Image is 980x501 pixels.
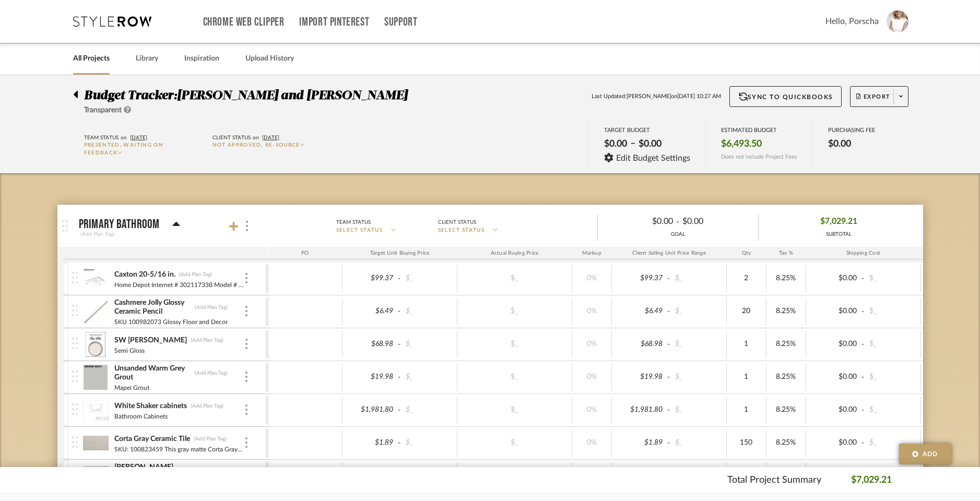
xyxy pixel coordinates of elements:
div: 8.25% [770,271,802,286]
div: SKU 100982073 Glossy Floor and Decor [114,317,228,327]
span: - [666,339,672,350]
div: 0% [575,304,608,319]
div: $6.49 [615,304,666,319]
span: Edit Budget Settings [616,153,690,163]
div: $0.00 [809,271,860,286]
div: 2 [730,271,763,286]
div: $_ [486,304,543,319]
div: $0.00 [679,213,749,230]
div: $0.00 [809,402,860,417]
span: - [860,339,866,350]
span: - [860,306,866,317]
div: $0.00 [809,337,860,352]
div: (Add Plan Tag) [194,304,228,311]
div: $_ [866,271,917,286]
span: SELECT STATUS [438,226,485,234]
div: 0% [575,369,608,385]
div: (Add Plan Tag) [79,230,116,239]
div: $19.98 [346,369,397,385]
span: Add [923,449,938,459]
img: 7f115712-5861-49dd-9ec3-de5be14e1e9d_50x50.jpg [83,398,109,423]
div: 1 [730,369,763,385]
div: SW [PERSON_NAME] [114,336,187,345]
div: $_ [866,337,917,352]
div: $1,981.80 [346,402,397,417]
div: ESTIMATED BUDGET [721,127,797,134]
span: - [666,273,672,284]
div: $_ [866,402,917,417]
span: $0.00 [828,138,851,150]
img: vertical-grip.svg [72,338,78,349]
div: Client Status [212,133,251,142]
div: $_ [486,435,543,450]
span: Not approved, re-source [212,142,300,148]
div: $_ [403,402,454,417]
div: $19.98 [615,369,666,385]
div: 8.25% [770,369,802,385]
div: White Shaker cabinets [114,401,187,411]
img: 4a7a1236-ddf5-425d-9faa-a3eaddb45d4e_50x50.jpg [83,299,109,324]
img: vertical-grip.svg [72,403,78,415]
div: 0% [575,271,608,286]
span: [PERSON_NAME] [627,92,671,101]
span: - [666,372,672,383]
div: $_ [403,435,454,450]
span: Hello, Porscha [825,15,879,28]
span: Transparent [84,106,122,114]
div: 8.25% [770,304,802,319]
div: $0.00 [809,435,860,450]
div: $_ [486,369,543,385]
div: $_ [403,271,454,286]
div: 8.25% [770,402,802,417]
div: Team Status [336,218,371,227]
span: - [860,438,866,448]
div: 1 [730,402,763,417]
img: 3717e166-7514-4f15-8997-1be1fbdd0b38_50x50.jpg [83,365,109,390]
div: $1.89 [346,435,397,450]
div: $99.37 [346,271,397,286]
div: 0% [575,337,608,352]
span: $6,493.50 [721,138,762,150]
div: (Add Plan Tag) [179,271,212,278]
div: 8.25% [770,435,802,450]
div: $_ [672,402,723,417]
img: 3dots-v.svg [245,339,247,349]
button: Sync to QuickBooks [729,86,842,107]
img: vertical-grip.svg [72,371,78,382]
div: Actual Buying Price [457,247,572,259]
span: [DATE] 10:27 AM [677,92,721,101]
div: (Add Plan Tag) [190,337,224,344]
span: on [121,135,127,140]
img: vertical-grip.svg [72,305,78,316]
div: Target Unit Buying Price [343,247,457,259]
div: 1 [730,337,763,352]
span: Presented, Waiting on Feedback [84,142,164,156]
span: on [253,135,259,140]
div: Corta Gray Ceramic Tile [114,434,191,444]
div: 0% [575,402,608,417]
div: $_ [672,304,723,319]
div: (Add Plan Tag) [193,435,227,443]
span: - [396,339,403,350]
span: - [396,372,403,383]
img: 3dots-v.svg [245,273,247,283]
a: Chrome Web Clipper [203,18,285,27]
span: Does not include Project Fees [721,153,797,160]
img: 3dots-v.svg [246,221,248,231]
span: - [396,405,403,415]
div: $_ [486,337,543,352]
div: $_ [672,369,723,385]
div: $6.49 [346,304,397,319]
p: Primary Bathroom [79,218,160,231]
span: - [676,216,679,228]
div: Caxton 20-5/16 in. [114,270,176,280]
img: 0227975e-5567-472e-a949-cd16e4a1451f_50x50.jpg [83,266,109,291]
div: 20 [730,304,763,319]
div: Team Status [84,133,119,142]
p: $7,029.21 [851,473,892,487]
div: $0.00 [809,304,860,319]
img: e315faaf-bbd8-4ed6-88df-007f23abf052_50x50.jpg [83,431,109,456]
div: $0.00 [606,213,676,230]
div: $_ [866,435,917,450]
a: Upload History [245,52,294,66]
